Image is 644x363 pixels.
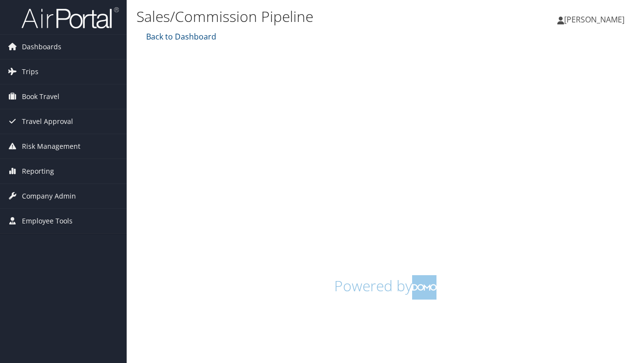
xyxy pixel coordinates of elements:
span: Book Travel [22,84,59,109]
span: Trips [22,60,38,84]
span: Company Admin [22,184,76,208]
span: Dashboards [22,35,61,59]
h1: Sales/Commission Pipeline [136,6,468,27]
a: Back to Dashboard [144,31,216,42]
a: [PERSON_NAME] [557,5,634,34]
span: [PERSON_NAME] [564,14,625,25]
span: Travel Approval [22,109,73,134]
img: airportal-logo.png [21,6,119,29]
img: domo-logo.png [412,275,436,300]
span: Risk Management [22,134,80,159]
span: Employee Tools [22,209,73,233]
h1: Powered by [144,275,627,300]
span: Reporting [22,159,54,183]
